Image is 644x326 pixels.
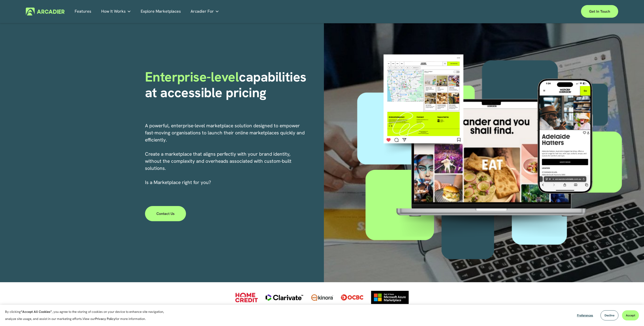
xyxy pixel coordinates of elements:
[145,179,211,186] span: I
[191,8,219,15] a: folder dropdown
[26,8,65,15] img: Arcadier
[573,310,597,320] button: Preferences
[619,302,644,326] div: Widget chat
[605,313,614,317] span: Decline
[75,8,91,15] a: Features
[577,313,593,317] span: Preferences
[145,206,186,221] a: Contact Us
[581,5,618,18] a: Get in touch
[145,68,239,86] span: Enterprise-level
[5,308,170,322] p: By clicking , you agree to the storing of cookies on your device to enhance site navigation, anal...
[141,8,181,15] a: Explore Marketplaces
[600,310,618,320] button: Decline
[145,122,305,186] p: A powerful, enterprise-level marketplace solution designed to empower fast-moving organisations t...
[619,302,644,326] iframe: Chat Widget
[146,179,211,186] a: s a Marketplace right for you?
[145,68,310,101] strong: capabilities at accessible pricing
[101,8,126,15] span: How It Works
[95,317,115,321] a: Privacy Policy
[191,8,214,15] span: Arcadier For
[21,310,52,314] strong: “Accept All Cookies”
[101,8,131,15] a: folder dropdown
